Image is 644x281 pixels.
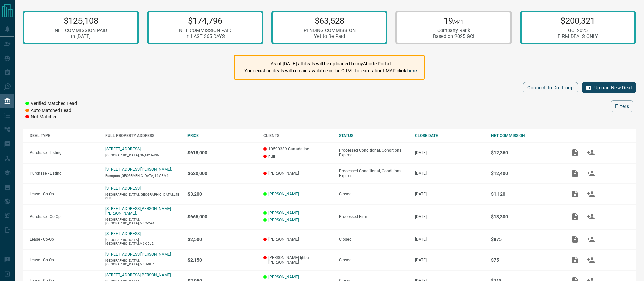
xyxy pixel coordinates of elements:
div: CLIENTS [263,133,332,138]
a: [STREET_ADDRESS] [105,231,141,236]
span: Add / View Documents [567,191,583,196]
div: STATUS [339,133,408,138]
span: Add / View Documents [567,257,583,262]
div: NET COMMISSION PAID [55,28,107,33]
div: Based on 2025 GCI [433,33,474,39]
p: Lease - Co-Op [30,258,99,262]
div: Processed Conditional, Conditions Expired [339,169,408,178]
div: NET COMMISSION PAID [179,28,231,33]
span: Add / View Documents [567,237,583,241]
p: $200,321 [558,16,598,26]
div: Yet to Be Paid [304,33,356,39]
p: 19 [433,16,474,26]
span: Add / View Documents [567,214,583,219]
li: Verified Matched Lead [25,100,77,107]
div: Processed Firm [339,214,408,219]
div: Company Rank [433,28,474,33]
p: $13,300 [491,214,560,219]
div: Closed [339,237,408,242]
p: $618,000 [187,150,257,155]
button: Connect to Dot Loop [523,82,578,93]
p: null [263,154,332,159]
div: FIRM DEALS ONLY [558,33,598,39]
p: Your existing deals will remain available in the CRM. To learn about MAP click . [244,67,418,74]
a: [PERSON_NAME] [268,211,299,215]
div: CLOSE DATE [415,133,484,138]
p: [PERSON_NAME] Ijtiba [PERSON_NAME] [263,255,332,265]
a: [STREET_ADDRESS][PERSON_NAME] [105,252,171,257]
a: here [407,68,417,73]
span: Match Clients [583,237,599,241]
li: Not Matched [25,114,77,120]
p: Purchase - Listing [30,171,99,176]
p: $3,200 [187,191,257,197]
p: [GEOGRAPHIC_DATA],[GEOGRAPHIC_DATA],M6K-0J2 [105,238,180,245]
p: $125,108 [55,16,107,26]
span: Match Clients [583,191,599,196]
div: PRICE [187,133,257,138]
span: Match Clients [583,214,599,219]
div: FULL PROPERTY ADDRESS [105,133,180,138]
span: Add / View Documents [567,150,583,155]
p: [GEOGRAPHIC_DATA],ON,M2J-4S6 [105,153,180,157]
p: $12,360 [491,150,560,155]
span: /441 [453,19,463,25]
p: Lease - Co-Op [30,192,99,196]
a: [STREET_ADDRESS][PERSON_NAME], [105,167,172,172]
p: $2,500 [187,237,257,242]
a: [STREET_ADDRESS] [105,186,141,191]
p: Purchase - Listing [30,150,99,155]
span: Add / View Documents [567,171,583,175]
div: PENDING COMMISSION [304,28,356,33]
p: $12,400 [491,171,560,176]
p: $75 [491,257,560,263]
p: [GEOGRAPHIC_DATA],[GEOGRAPHIC_DATA],M3H-0E7 [105,259,180,266]
p: $620,000 [187,171,257,176]
div: DEAL TYPE [30,133,99,138]
div: in [DATE] [55,33,107,39]
p: Lease - Co-Op [30,237,99,242]
div: NET COMMISSION [491,133,560,138]
div: Processed Conditional, Conditions Expired [339,148,408,157]
p: Purchase - Co-Op [30,214,99,219]
p: $2,150 [187,257,257,263]
button: Upload New Deal [582,82,636,93]
p: $63,528 [304,16,356,26]
p: [DATE] [415,237,484,242]
a: [PERSON_NAME] [268,275,299,279]
a: [PERSON_NAME] [268,218,299,222]
p: $1,120 [491,191,560,197]
span: Match Clients [583,257,599,262]
a: [STREET_ADDRESS][PERSON_NAME] [105,273,171,277]
p: Brampton,[GEOGRAPHIC_DATA],L6V-3M6 [105,174,180,178]
p: [DATE] [415,192,484,196]
p: $174,796 [179,16,231,26]
p: [PERSON_NAME] [263,237,332,242]
p: 10590339 Canada Inc [263,147,332,151]
div: Closed [339,258,408,262]
p: [GEOGRAPHIC_DATA],[GEOGRAPHIC_DATA],M3C-2A4 [105,218,180,225]
a: [PERSON_NAME] [268,192,299,196]
p: [DATE] [415,258,484,262]
p: [DATE] [415,214,484,219]
div: in LAST 365 DAYS [179,33,231,39]
p: [DATE] [415,171,484,176]
div: Closed [339,192,408,196]
li: Auto Matched Lead [25,107,77,114]
span: Match Clients [583,150,599,155]
a: [STREET_ADDRESS] [105,147,141,151]
p: As of [DATE] all deals will be uploaded to myAbode Portal. [244,60,418,67]
p: [GEOGRAPHIC_DATA],[GEOGRAPHIC_DATA],L4B-0E8 [105,193,180,200]
p: [DATE] [415,150,484,155]
a: [STREET_ADDRESS][PERSON_NAME][PERSON_NAME], [105,206,171,216]
p: $665,000 [187,214,257,219]
span: Match Clients [583,171,599,175]
p: $875 [491,237,560,242]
